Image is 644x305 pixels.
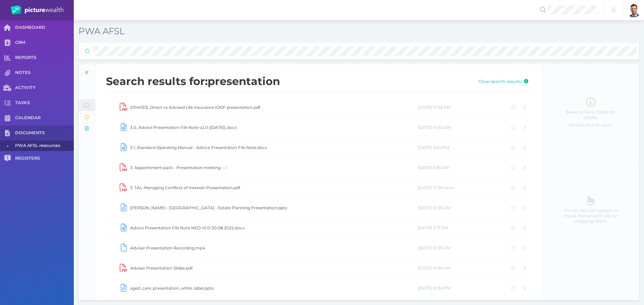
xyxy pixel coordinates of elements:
img: PW [11,5,63,15]
span: [DATE] 10:36 PM [418,105,450,110]
span: [DATE] 12:09 noon [418,185,454,190]
span: NOTES [15,70,74,76]
span: • v2 [221,165,228,170]
td: 3.1_Standard Operating Manual - Advice Presentation File Note.docx [130,138,418,158]
span: REGISTERS [15,156,74,161]
td: 3.0_Advice Presentation File Note v2.0 ([DATE]).docx [130,118,418,138]
span: CRM [15,40,74,46]
span: Pro tip: You can upload or move files around just by dragging them. [557,208,625,224]
img: Brad Bond [627,3,641,17]
h2: Search results for: presentation [106,75,465,88]
span: Clear search results [476,79,523,84]
td: Adviser Presentation Slides.pdf [130,258,418,278]
td: 3. TAL-Managing Conflicts of Interest-Presentation.pdf [130,178,418,198]
h3: PWA AFSL [78,26,452,37]
span: [DATE] 6:36 AM [418,165,449,170]
span: Double click to open. [557,123,625,128]
td: aged_care_presentation_white_label.pptx [130,278,418,298]
span: DASHBOARD [15,25,74,30]
td: [PERSON_NAME] - [GEOGRAPHIC_DATA] - Estate Planning Presentation.pptx [130,198,418,218]
span: [DATE] 10:36 AM [418,265,450,271]
span: [DATE] 3:54 PM [418,145,449,150]
span: [DATE] 10:55 AM [418,245,450,250]
span: [DATE] 10:36 AM [418,205,450,210]
td: 3. Appointment pack - Presentation meeting •v2 [130,158,418,178]
span: ACTIVITY [15,85,74,91]
td: 20140313_Direct vs Advised Life Insurance IOOF presentation.pdf [130,97,418,118]
span: [DATE] 3:17 PM [418,225,448,230]
span: [DATE] 10:54 AM [418,125,451,130]
button: Clear search results [476,77,532,85]
span: TASKS [15,100,74,106]
span: REPORTS [15,55,74,61]
span: Select a file or folder for details. [557,109,625,121]
span: PWA AFSL resources [15,141,71,151]
td: Advice Presentation File Note NEO-V1.0-30.08.2022.docx [130,218,418,238]
span: CALENDAR [15,115,74,121]
span: DOCUMENTS [15,130,74,136]
td: Adviser Presentation Recording.mp4 [130,238,418,258]
span: [DATE] 10:36 PM [418,286,450,291]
